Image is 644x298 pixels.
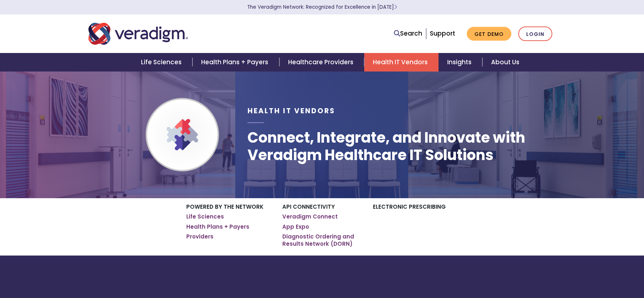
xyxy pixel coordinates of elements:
a: Life Sciences [132,53,192,72]
a: Healthcare Providers [279,53,364,72]
span: Learn More [394,4,397,11]
a: Health Plans + Payers [192,53,279,72]
img: Veradigm logo [88,22,188,46]
a: About Us [482,53,528,72]
a: Veradigm Connect [282,213,338,220]
a: Life Sciences [186,213,224,220]
a: Get Demo [467,27,511,41]
a: App Expo [282,223,309,230]
span: Health IT Vendors [248,106,335,116]
a: Login [518,26,552,41]
a: Diagnostic Ordering and Results Network (DORN) [282,233,362,247]
a: Health IT Vendors [364,53,439,72]
a: The Veradigm Network: Recognized for Excellence in [DATE]Learn More [247,4,397,11]
a: Support [430,29,455,38]
h1: Connect, Integrate, and Innovate with Veradigm Healthcare IT Solutions [248,129,556,164]
a: Search [394,29,422,38]
a: Insights [439,53,482,72]
a: Providers [186,233,213,240]
a: Health Plans + Payers [186,223,249,230]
